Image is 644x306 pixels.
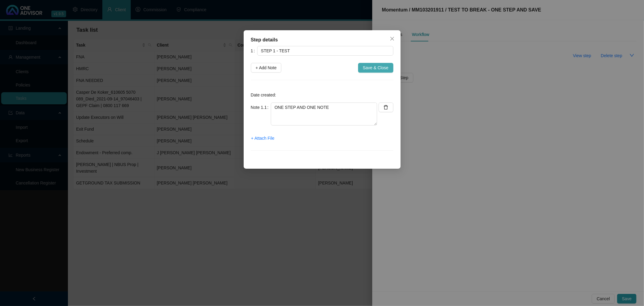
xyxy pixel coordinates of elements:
div: Step details [251,36,393,44]
button: + Add Note [251,63,282,73]
span: delete [383,105,388,110]
span: + Add Note [256,64,277,71]
p: Date created: [251,92,393,98]
span: close [390,36,395,41]
button: + Attach File [251,133,275,143]
button: Save & Close [358,63,393,73]
textarea: ONE STEP AND ONE NOTE [271,103,377,125]
span: + Attach File [251,135,274,142]
button: Close [387,34,397,44]
span: Save & Close [363,64,389,71]
label: 1 [251,46,258,56]
label: Note 1.1 [251,103,271,112]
